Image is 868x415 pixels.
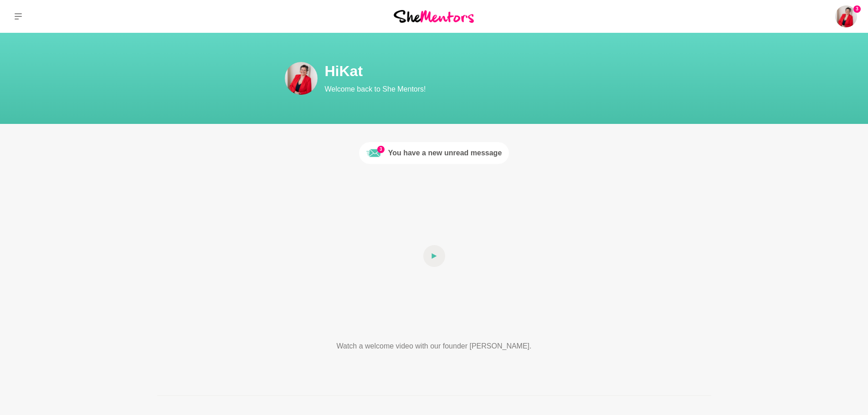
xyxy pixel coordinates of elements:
[835,5,857,27] a: Kat Milner3
[325,62,653,80] h1: Hi Kat
[853,5,861,13] span: 3
[366,146,381,160] img: Unread message
[285,62,318,95] img: Kat Milner
[835,5,857,27] img: Kat Milner
[325,84,653,95] p: Welcome back to She Mentors!
[394,10,474,22] img: She Mentors Logo
[303,341,565,352] p: Watch a welcome video with our founder [PERSON_NAME].
[388,148,502,159] div: You have a new unread message
[377,146,385,153] span: 3
[359,142,509,164] a: 3Unread messageYou have a new unread message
